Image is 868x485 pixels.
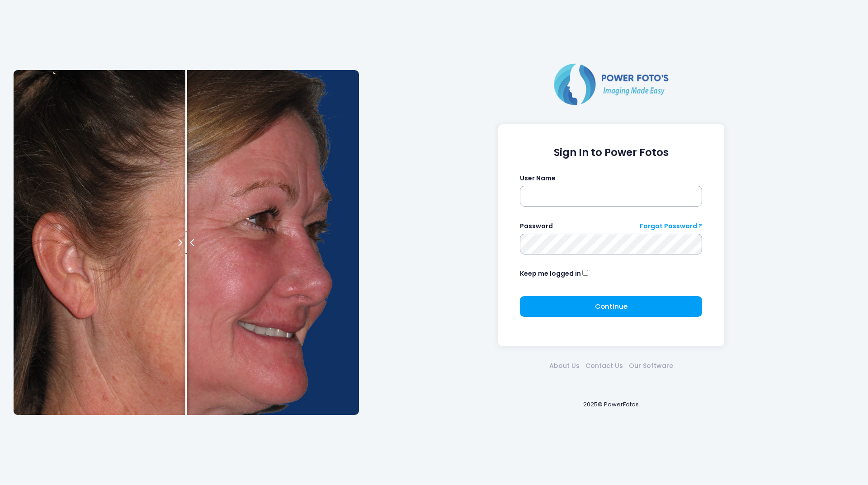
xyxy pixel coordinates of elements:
button: Continue [520,296,702,317]
label: User Name [520,174,556,183]
span: Continue [595,301,627,311]
label: Password [520,221,553,231]
label: Keep me logged in [520,269,581,278]
a: Our Software [626,361,676,371]
a: About Us [546,361,582,371]
img: Logo [550,61,672,107]
a: Forgot Password ? [640,221,702,231]
div: 2025© PowerFotos [368,385,854,424]
a: Contact Us [582,361,626,371]
h1: Sign In to Power Fotos [520,146,702,159]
